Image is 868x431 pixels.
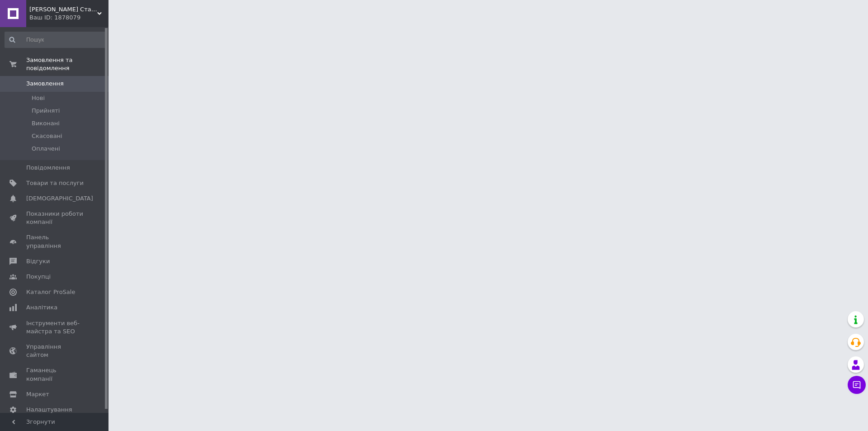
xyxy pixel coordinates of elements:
[32,119,60,128] span: Виконані
[26,303,57,312] span: Аналітика
[26,56,108,72] span: Замовлення та повідомлення
[5,32,107,48] input: Пошук
[29,14,108,22] div: Ваш ID: 1878079
[29,5,97,14] span: ФОП Лебедєв Р. В. Стартери Генератори Комплектуючі.
[32,145,60,153] span: Оплачені
[26,210,84,226] span: Показники роботи компанії
[848,376,866,394] button: Чат з покупцем
[26,80,64,88] span: Замовлення
[26,319,84,336] span: Інструменти веб-майстра та SEO
[32,107,60,115] span: Прийняті
[26,257,50,265] span: Відгуки
[26,288,75,296] span: Каталог ProSale
[26,233,84,250] span: Панель управління
[26,366,84,383] span: Гаманець компанії
[26,343,84,359] span: Управління сайтом
[26,164,70,172] span: Повідомлення
[26,406,72,414] span: Налаштування
[26,390,49,398] span: Маркет
[26,194,93,203] span: [DEMOGRAPHIC_DATA]
[26,273,51,281] span: Покупці
[32,132,62,140] span: Скасовані
[32,94,45,102] span: Нові
[26,179,84,187] span: Товари та послуги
